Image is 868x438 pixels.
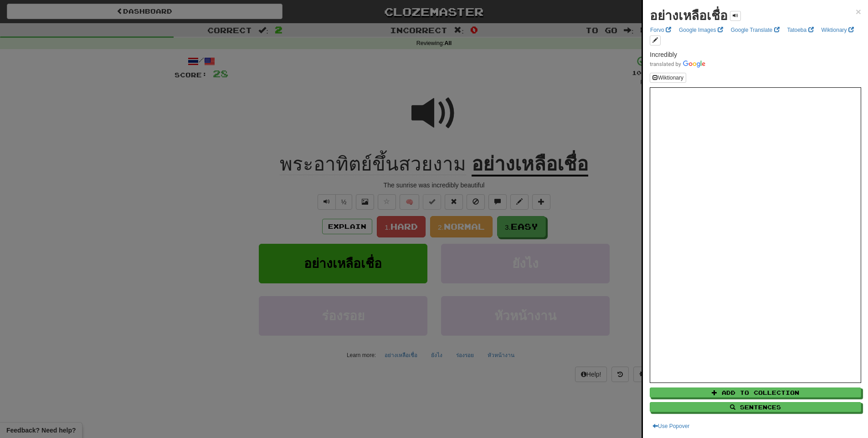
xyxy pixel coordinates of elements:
span: Incredibly [650,51,677,58]
button: Close [856,7,861,16]
a: Forvo [647,25,674,35]
a: Tatoeba [785,25,817,35]
button: edit links [650,35,661,45]
button: Use Popover [650,421,692,431]
button: Add to Collection [650,388,861,398]
strong: อย่างเหลือเชื่อ [650,9,728,23]
a: Wiktionary [819,25,857,35]
a: Google Images [676,25,726,35]
span: × [856,6,861,17]
a: Google Translate [728,25,782,35]
button: Wiktionary [650,73,686,83]
button: Sentences [650,402,861,412]
img: Color short [650,60,705,68]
